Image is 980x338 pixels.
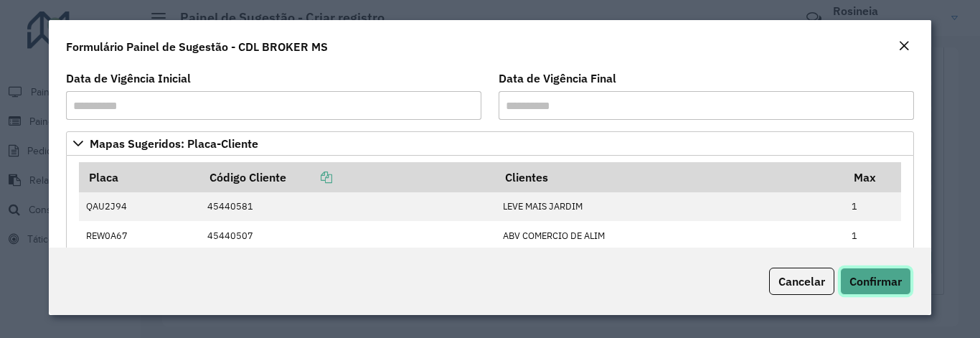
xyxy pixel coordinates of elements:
a: Copiar [286,170,332,184]
span: Cancelar [778,274,825,288]
td: 45440507 [199,221,495,250]
em: Fechar [898,40,910,52]
a: Mapas Sugeridos: Placa-Cliente [66,131,913,156]
button: Confirmar [840,268,911,295]
td: 1 [844,192,901,221]
th: Max [844,162,901,192]
td: 45440581 [199,192,495,221]
span: Confirmar [849,274,902,288]
button: Cancelar [769,268,834,295]
th: Código Cliente [199,162,495,192]
label: Data de Vigência Inicial [66,70,191,87]
td: QAU2J94 [79,192,199,221]
th: Clientes [495,162,844,192]
label: Data de Vigência Final [499,70,616,87]
td: 1 [844,221,901,250]
td: REW0A67 [79,221,199,250]
th: Placa [79,162,199,192]
td: LEVE MAIS JARDIM [495,192,844,221]
h4: Formulário Painel de Sugestão - CDL BROKER MS [66,38,328,55]
td: ABV COMERCIO DE ALIM [495,221,844,250]
span: Mapas Sugeridos: Placa-Cliente [90,138,258,149]
button: Close [894,37,914,56]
